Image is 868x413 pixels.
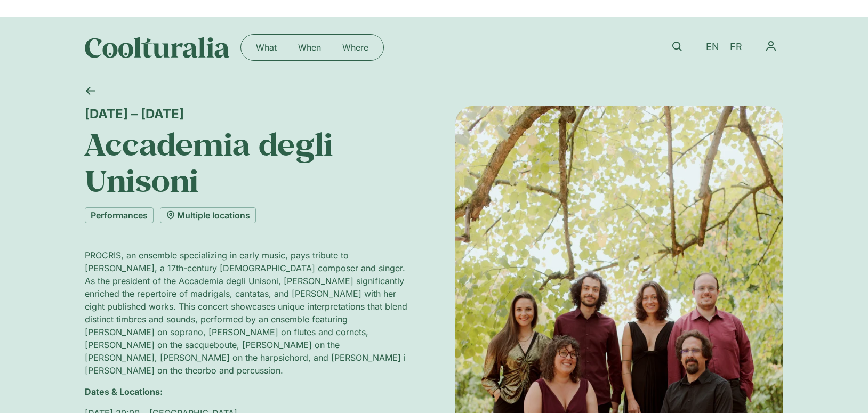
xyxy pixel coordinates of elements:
nav: Menu [759,34,783,59]
a: When [287,39,332,56]
a: Where [332,39,379,56]
div: [DATE] – [DATE] [85,106,413,122]
a: What [245,39,287,56]
span: EN [706,42,719,53]
nav: Menu [245,39,379,56]
a: FR [725,39,748,55]
strong: Dates & Locations: [85,386,163,397]
p: PROCRIS, an ensemble specializing in early music, pays tribute to [PERSON_NAME], a 17th-century [... [85,249,413,377]
a: EN [701,39,725,55]
button: Menu Toggle [759,34,783,59]
a: Performances [85,207,154,223]
h1: Accademia degli Unisoni [85,126,413,199]
a: Multiple locations [160,207,256,223]
span: FR [730,42,742,53]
